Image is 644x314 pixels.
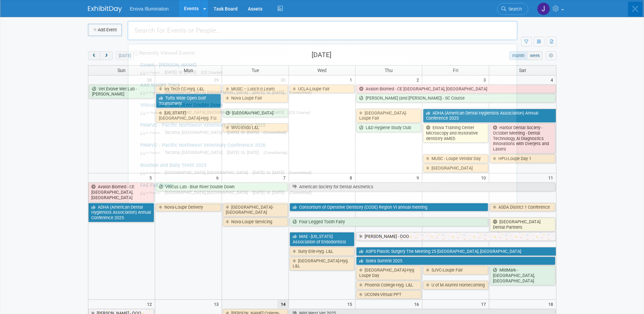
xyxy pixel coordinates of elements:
[137,59,513,78] a: Crown - [PERSON_NAME] In-Person [DATE] to [DATE] (CE Course)
[165,130,226,135] span: Tacoma, [GEOGRAPHIC_DATA]
[165,70,200,75] span: [DATE] to [DATE]
[165,150,226,155] span: Tacoma, [GEOGRAPHIC_DATA]
[289,110,310,115] span: (CE Course)
[289,190,312,195] span: (Committed)
[253,170,288,175] span: [DATE] to [DATE]
[140,151,163,155] span: In-Person
[263,130,286,135] span: (Committed)
[165,90,251,95] span: [GEOGRAPHIC_DATA], [GEOGRAPHIC_DATA]
[137,179,513,199] a: FAE Fall Forum In-Person [GEOGRAPHIC_DATA], [GEOGRAPHIC_DATA] [DATE] to [DATE] (Committed)
[165,110,251,115] span: [GEOGRAPHIC_DATA], [GEOGRAPHIC_DATA]
[253,190,288,195] span: [DATE] to [DATE]
[132,44,513,59] div: Recently Viewed Events:
[140,191,163,195] span: In-Person
[140,130,163,135] span: In-Person
[289,170,312,175] span: (Committed)
[263,150,288,155] span: (Considering)
[127,21,518,40] input: Search for Events or People...
[137,159,513,179] a: Bourbon and Baby Teeth 2025 In-Person [GEOGRAPHIC_DATA], [GEOGRAPHIC_DATA] [DATE] to [DATE] (Comm...
[137,99,513,119] a: Viticus Lab - Blue River Double Down In-Person [GEOGRAPHIC_DATA], [GEOGRAPHIC_DATA] [DATE] to [DA...
[201,70,222,75] span: (CE Course)
[137,139,513,159] a: PNWVC - Pacific Northwest Veterinary Conference 2026 In-Person Tacoma, [GEOGRAPHIC_DATA] [DATE] t...
[137,79,513,99] a: AAE Insight Track In-Person [GEOGRAPHIC_DATA], [GEOGRAPHIC_DATA] [DATE] to [DATE] (Committed)
[165,190,251,195] span: [GEOGRAPHIC_DATA], [GEOGRAPHIC_DATA]
[253,110,288,115] span: [DATE] to [DATE]
[140,90,163,95] span: In-Person
[289,90,312,95] span: (Committed)
[227,150,262,155] span: [DATE] to [DATE]
[253,90,288,95] span: [DATE] to [DATE]
[165,170,251,175] span: [GEOGRAPHIC_DATA], [GEOGRAPHIC_DATA]
[137,119,513,139] a: PNWVC - Pacific Northwest Veterinary Conference 2025 In-Person Tacoma, [GEOGRAPHIC_DATA] [DATE] t...
[140,70,163,75] span: In-Person
[140,171,163,175] span: In-Person
[227,130,262,135] span: [DATE] to [DATE]
[140,110,163,115] span: In-Person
